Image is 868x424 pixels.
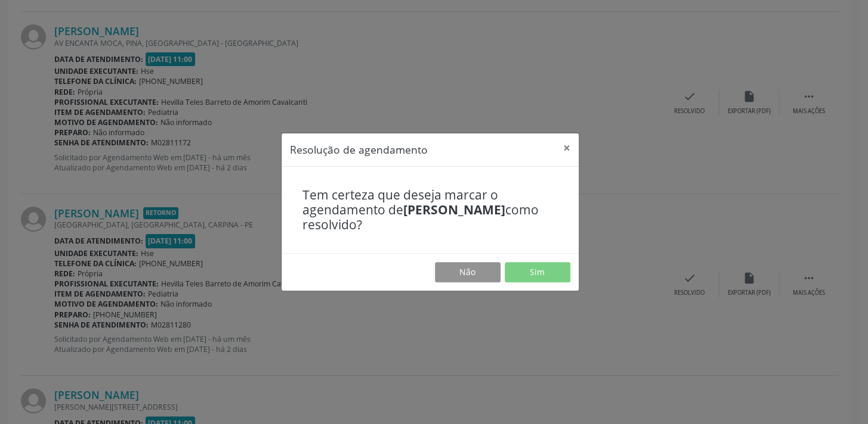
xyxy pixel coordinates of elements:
[505,262,570,282] button: Sim
[302,188,558,233] h4: Tem certeza que deseja marcar o agendamento de como resolvido?
[555,133,579,163] button: Close
[290,142,428,157] h5: Resolução de agendamento
[435,262,501,282] button: Não
[403,201,505,218] b: [PERSON_NAME]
